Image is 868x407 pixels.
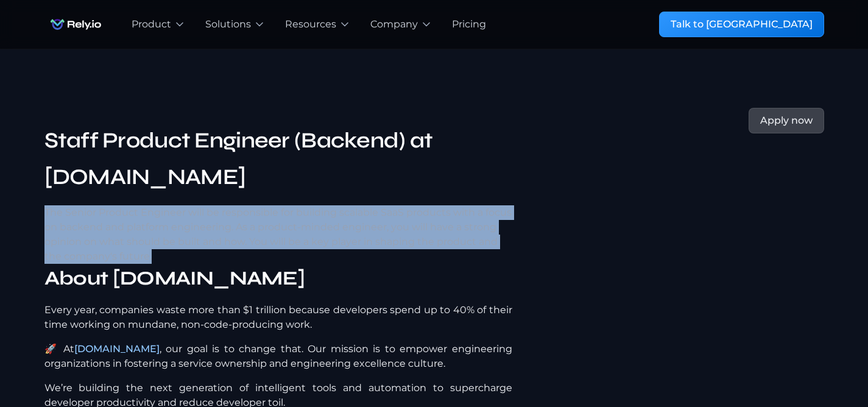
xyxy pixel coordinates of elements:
div: Product [132,17,171,32]
div: Resources [285,17,336,32]
a: Apply now [749,108,824,133]
h2: Staff Product Engineer (Backend) at [DOMAIN_NAME] [44,122,512,196]
strong: About [DOMAIN_NAME] [44,266,305,290]
p: 🚀 At , our goal is to change that. Our mission is to empower engineering organizations in fosteri... [44,342,512,371]
a: Pricing [452,17,486,32]
p: Every year, companies waste more than $1 trillion because developers spend up to 40% of their tim... [44,303,512,332]
div: Solutions [205,17,251,32]
p: The Senior Product Engineer will be responsible for building scalable SaaS products with a focus ... [44,205,512,264]
div: Apply now [760,113,813,128]
div: Company [370,17,418,32]
iframe: Chatbot [788,327,851,390]
a: [DOMAIN_NAME] [74,343,160,355]
div: Talk to [GEOGRAPHIC_DATA] [671,17,813,32]
a: Talk to [GEOGRAPHIC_DATA] [659,12,824,37]
a: home [44,12,107,37]
img: Rely.io logo [44,12,107,37]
